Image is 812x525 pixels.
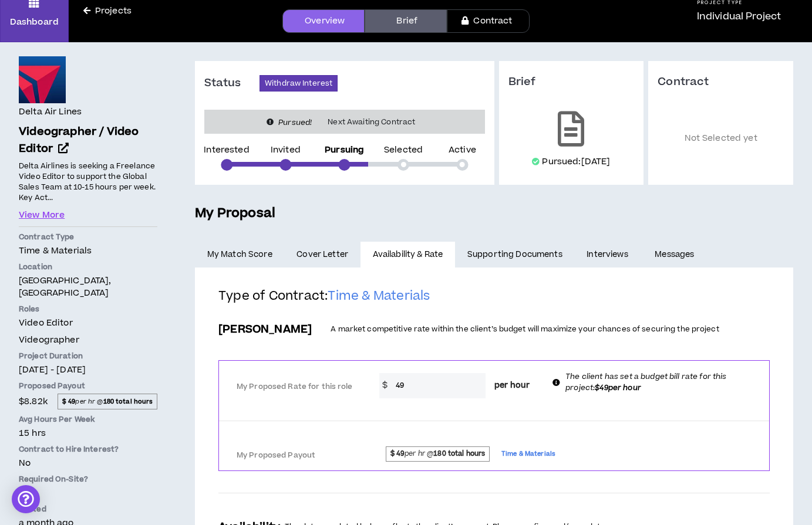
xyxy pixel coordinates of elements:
[455,242,574,267] a: Supporting Documents
[19,304,157,314] p: Roles
[271,146,301,154] p: Invited
[331,324,719,335] p: A market competitive rate within the client’s budget will maximize your chances of securing the p...
[494,380,530,392] span: per hour
[19,232,157,242] p: Contract Type
[508,75,635,89] h3: Brief
[19,427,157,439] p: 15 hrs
[325,146,364,154] p: Pursuing
[204,146,249,154] p: Interested
[19,262,157,272] p: Location
[542,156,610,168] p: Pursued: [DATE]
[19,317,73,329] span: Video Editor
[328,287,430,304] span: Time & Materials
[501,448,555,460] span: Time & Materials
[390,449,405,459] strong: $ 49
[575,242,643,267] a: Interviews
[321,116,422,128] span: Next Awaiting Contract
[19,457,157,469] p: No
[103,397,153,406] strong: 180 total hours
[433,449,485,459] strong: 180 total hours
[69,5,146,18] a: Projects
[19,124,157,158] a: Videographer / Video Editor
[297,248,348,261] span: Cover Letter
[278,117,312,128] i: Pursued!
[19,245,157,257] p: Time & Materials
[565,371,759,394] p: The client has set a budget bill rate for this project:
[282,9,365,33] a: Overview
[19,209,65,222] button: View More
[19,124,139,157] span: Videographer / Video Editor
[19,160,157,204] p: Delta Airlines is seeking a Freelance Video Editor to support the Global Sales Team at 10-15 hour...
[449,146,476,154] p: Active
[204,76,260,90] h3: Status
[643,242,709,267] a: Messages
[19,414,157,425] p: Avg Hours Per Week
[19,381,157,391] p: Proposed Payout
[386,446,490,462] span: per hr @
[365,9,447,33] a: Brief
[658,75,784,89] h3: Contract
[379,373,390,398] span: $
[62,397,76,406] strong: $ 49
[218,321,312,337] h3: [PERSON_NAME]
[12,485,40,513] div: Open Intercom Messenger
[218,288,770,314] h2: Type of Contract:
[658,107,784,171] p: Not Selected yet
[237,377,353,397] label: My Proposed Rate for this role
[19,106,82,118] h4: Delta Air Lines
[260,75,338,92] button: Withdraw Interest
[19,487,157,499] p: No
[10,16,59,28] p: Dashboard
[19,334,79,346] span: Videographer
[19,504,157,514] p: Posted
[595,382,641,393] b: $49 per hour
[384,146,423,154] p: Selected
[19,364,157,376] p: [DATE] - [DATE]
[447,9,529,33] a: Contract
[360,242,455,267] a: Availability & Rate
[58,394,157,409] span: per hr @
[697,9,781,23] p: Individual Project
[19,351,157,361] p: Project Duration
[19,275,157,299] p: [GEOGRAPHIC_DATA], [GEOGRAPHIC_DATA]
[19,474,157,485] p: Required On-Site?
[195,242,285,267] a: My Match Score
[19,444,157,455] p: Contract to Hire Interest?
[237,445,339,466] label: My Proposed Payout
[195,204,793,223] h5: My Proposal
[19,394,48,409] span: $8.82k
